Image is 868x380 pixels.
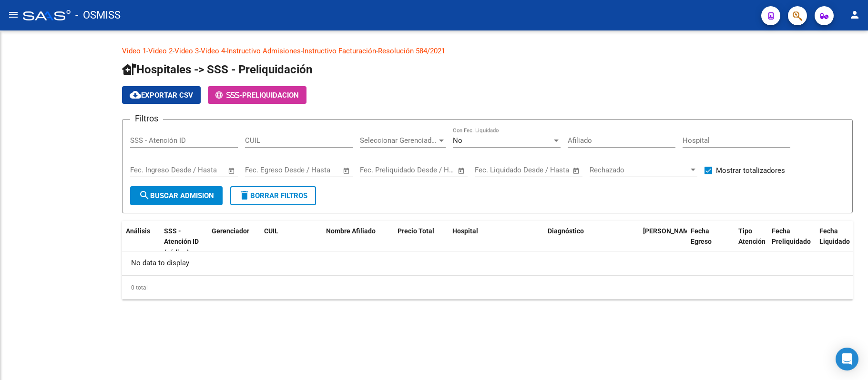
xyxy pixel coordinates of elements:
mat-icon: person [849,9,860,20]
datatable-header-cell: Fecha Ingreso [639,221,687,263]
span: SSS - Atención ID (código) [164,227,199,257]
button: Buscar admision [130,186,223,205]
datatable-header-cell: Precio Total [394,221,449,263]
span: Fecha Egreso [691,227,712,246]
div: No data to display [122,251,853,275]
span: CUIL [264,227,278,235]
button: Open calendar [226,165,237,176]
input: Start date [360,166,391,174]
datatable-header-cell: Hospital [449,221,544,263]
span: Hospital [452,227,478,235]
span: Hospitales -> SSS - Preliquidación [122,63,312,76]
span: Diagnóstico [548,227,584,235]
span: Precio Total [398,227,434,235]
mat-icon: delete [239,190,250,201]
datatable-header-cell: Análisis [122,221,160,263]
datatable-header-cell: Diagnóstico [544,221,639,263]
div: 0 total [122,276,853,300]
a: Video 1 [122,47,146,55]
input: End date [399,166,446,174]
span: Exportar CSV [130,91,193,100]
mat-icon: cloud_download [130,89,141,100]
button: Borrar Filtros [230,186,316,205]
span: Seleccionar Gerenciador [360,136,437,145]
span: Fecha Preliquidado [772,227,811,246]
span: PRELIQUIDACION [242,91,299,100]
p: - - - - - - [122,46,853,56]
button: Open calendar [456,165,467,176]
div: Open Intercom Messenger [836,348,858,370]
span: - [215,91,242,100]
span: [PERSON_NAME] [643,227,694,235]
datatable-header-cell: CUIL [260,221,322,263]
input: End date [285,166,331,174]
mat-icon: search [139,190,150,201]
datatable-header-cell: Fecha Preliquidado [768,221,816,263]
input: Start date [475,166,506,174]
button: Exportar CSV [122,86,201,104]
a: Resolución 584/2021 [378,47,445,55]
span: No [453,136,462,145]
a: Video 3 [174,47,199,55]
datatable-header-cell: SSS - Atención ID (código) [160,221,208,263]
mat-icon: menu [8,9,19,20]
datatable-header-cell: Gerenciador [208,221,260,263]
span: Tipo Atención [738,227,766,246]
datatable-header-cell: Tipo Atención [735,221,768,263]
a: Instructivo Facturación [303,47,376,55]
datatable-header-cell: Nombre Afiliado [322,221,394,263]
span: Gerenciador [212,227,249,235]
input: Start date [245,166,276,174]
span: - OSMISS [75,5,121,26]
input: End date [170,166,216,174]
span: Fecha Liquidado [819,227,850,246]
span: Buscar admision [139,191,214,200]
span: Mostrar totalizadores [716,165,785,176]
h3: Filtros [130,112,163,125]
span: Nombre Afiliado [326,227,376,235]
a: Video 4 [201,47,225,55]
button: Open calendar [341,165,352,176]
button: -PRELIQUIDACION [208,86,306,104]
datatable-header-cell: Fecha Liquidado [816,221,863,263]
span: Rechazado [590,166,689,174]
input: Start date [130,166,161,174]
span: Borrar Filtros [239,191,307,200]
button: Open calendar [571,165,582,176]
a: Video 2 [148,47,173,55]
datatable-header-cell: Fecha Egreso [687,221,735,263]
input: End date [514,166,561,174]
span: Análisis [126,227,150,235]
a: Instructivo Admisiones [227,47,301,55]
